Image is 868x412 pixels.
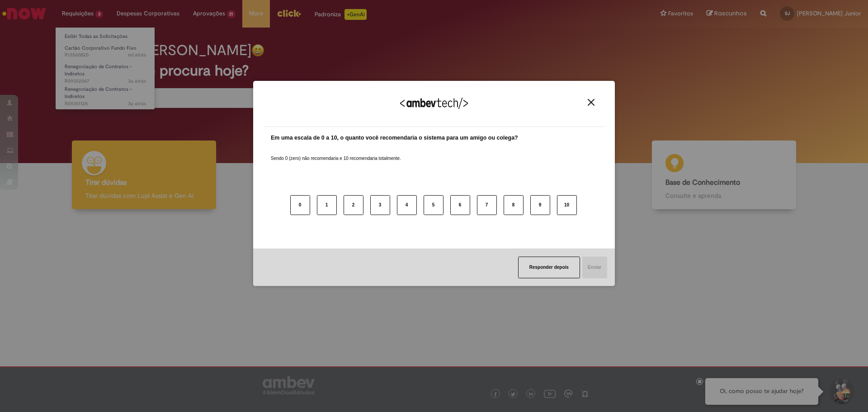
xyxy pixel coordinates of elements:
button: 3 [370,195,390,215]
label: Sendo 0 (zero) não recomendaria e 10 recomendaria totalmente. [271,145,401,162]
button: 10 [557,195,577,215]
button: Close [585,98,597,106]
button: 5 [424,195,443,215]
button: Responder depois [518,257,580,278]
label: Em uma escala de 0 a 10, o quanto você recomendaria o sistema para um amigo ou colega? [271,134,518,142]
button: 4 [397,195,417,215]
button: 2 [344,195,363,215]
button: 6 [450,195,470,215]
button: 0 [290,195,310,215]
button: 9 [530,195,550,215]
button: 8 [504,195,524,215]
button: 7 [477,195,497,215]
img: Close [588,99,594,106]
img: Logo Ambevtech [400,98,468,109]
button: 1 [317,195,337,215]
